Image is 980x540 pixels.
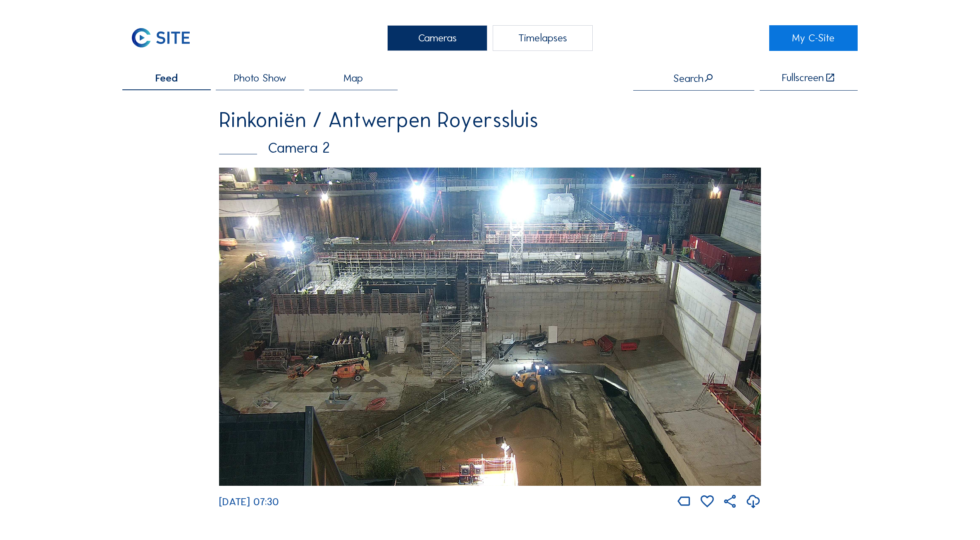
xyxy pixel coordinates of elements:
[219,168,761,486] img: Image
[387,25,487,51] div: Cameras
[493,25,593,51] div: Timelapses
[122,25,199,51] img: C-SITE Logo
[769,25,857,51] a: My C-Site
[219,495,279,508] span: [DATE] 07:30
[782,72,824,83] div: Fullscreen
[343,73,363,83] span: Map
[219,110,761,131] div: Rinkoniën / Antwerpen Royerssluis
[122,25,210,51] a: C-SITE Logo
[234,73,286,83] span: Photo Show
[155,73,178,83] span: Feed
[219,140,761,155] div: Camera 2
